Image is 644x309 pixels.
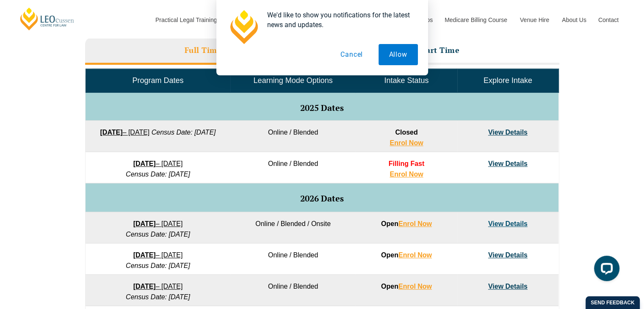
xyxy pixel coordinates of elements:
button: Cancel [330,44,373,65]
span: Program Dates [132,76,183,85]
a: Enrol Now [398,283,432,290]
a: [DATE]– [DATE] [133,283,183,290]
span: Explore Intake [484,76,532,85]
em: Census Date: [DATE] [126,171,190,178]
a: [DATE]– [DATE] [133,251,183,259]
a: View Details [488,251,528,259]
td: Online / Blended [230,275,356,306]
span: Closed [395,129,417,136]
a: View Details [488,129,528,136]
span: 2025 Dates [300,102,344,113]
strong: [DATE] [133,160,156,167]
span: Learning Mode Options [254,76,333,85]
strong: Open [381,283,432,290]
span: Filling Fast [389,160,424,167]
strong: Open [381,220,432,227]
a: [DATE]– [DATE] [133,160,183,167]
em: Census Date: [DATE] [126,262,190,269]
em: Census Date: [DATE] [126,231,190,238]
img: notification icon [227,10,260,44]
a: [DATE]– [DATE] [100,129,149,136]
a: Enrol Now [390,171,423,178]
a: Enrol Now [398,251,432,259]
button: Allow [379,44,418,65]
a: Enrol Now [390,139,423,146]
a: View Details [488,160,528,167]
a: Enrol Now [398,220,432,227]
span: Intake Status [384,76,428,85]
strong: [DATE] [133,251,156,259]
em: Census Date: [DATE] [152,129,216,136]
div: We'd like to show you notifications for the latest news and updates. [260,10,418,30]
span: 2026 Dates [300,193,344,204]
strong: [DATE] [133,220,156,227]
a: View Details [488,220,528,227]
strong: [DATE] [100,129,122,136]
td: Online / Blended [230,243,356,275]
td: Online / Blended [230,152,356,183]
a: [DATE]– [DATE] [133,220,183,227]
td: Online / Blended / Onsite [230,212,356,243]
a: View Details [488,283,528,290]
strong: [DATE] [133,283,156,290]
iframe: LiveChat chat widget [587,252,623,288]
td: Online / Blended [230,121,356,152]
strong: Open [381,251,432,259]
em: Census Date: [DATE] [126,293,190,301]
